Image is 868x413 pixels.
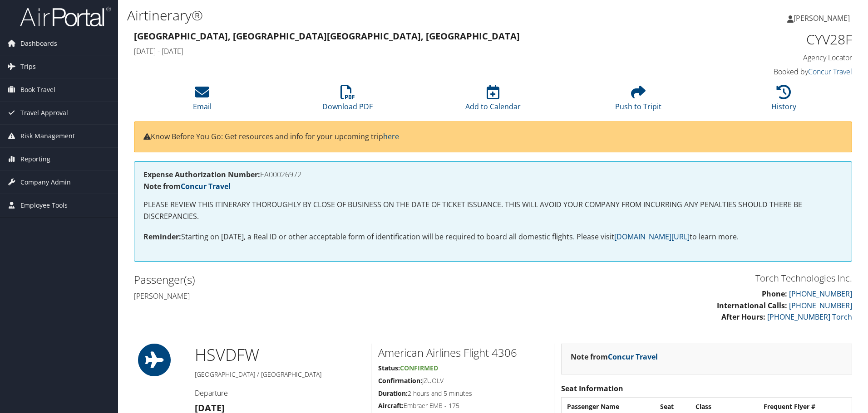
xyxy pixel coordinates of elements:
[143,170,260,180] strong: Expense Authorization Number:
[789,289,852,299] a: [PHONE_NUMBER]
[193,90,212,112] a: Email
[195,344,364,366] h1: HSV DFW
[615,90,661,112] a: Push to Tripit
[181,181,231,191] a: Concur Travel
[500,272,852,285] h3: Torch Technologies Inc.
[20,32,57,55] span: Dashboards
[143,171,843,178] h4: EA00026972
[771,90,796,112] a: History
[378,345,547,360] h2: American Airlines Flight 4306
[195,370,364,379] h5: [GEOGRAPHIC_DATA] / [GEOGRAPHIC_DATA]
[20,6,111,27] img: airportal-logo.png
[20,194,68,217] span: Employee Tools
[608,352,658,362] a: Concur Travel
[134,291,486,301] h4: [PERSON_NAME]
[683,67,852,77] h4: Booked by
[143,199,843,222] p: PLEASE REVIEW THIS ITINERARY THOROUGHLY BY CLOSE OF BUSINESS ON THE DATE OF TICKET ISSUANCE. THIS...
[378,376,547,385] h5: JZUOLV
[134,30,520,42] strong: [GEOGRAPHIC_DATA], [GEOGRAPHIC_DATA] [GEOGRAPHIC_DATA], [GEOGRAPHIC_DATA]
[383,131,399,141] a: here
[20,55,36,78] span: Trips
[808,67,852,77] a: Concur Travel
[378,389,408,398] strong: Duration:
[683,30,852,49] h1: CYV28F
[400,364,438,372] span: Confirmed
[20,171,71,194] span: Company Admin
[322,90,373,112] a: Download PDF
[134,46,669,56] h4: [DATE] - [DATE]
[134,272,486,287] h2: Passenger(s)
[789,301,852,311] a: [PHONE_NUMBER]
[143,232,181,242] strong: Reminder:
[465,90,521,112] a: Add to Calendar
[614,232,690,242] a: [DOMAIN_NAME][URL]
[20,102,68,124] span: Travel Approval
[571,352,658,362] strong: Note from
[143,231,843,243] p: Starting on [DATE], a Real ID or other acceptable form of identification will be required to boar...
[378,389,547,398] h5: 2 hours and 5 minutes
[378,401,547,410] h5: Embraer EMB - 175
[717,301,787,311] strong: International Calls:
[20,78,55,101] span: Book Travel
[20,125,75,147] span: Risk Management
[378,364,400,372] strong: Status:
[195,388,364,398] h4: Departure
[561,384,623,394] strong: Seat Information
[127,6,615,25] h1: Airtinerary®
[143,131,843,143] p: Know Before You Go: Get resources and info for your upcoming trip
[20,148,50,170] span: Reporting
[794,13,850,23] span: [PERSON_NAME]
[683,53,852,63] h4: Agency Locator
[767,312,852,322] a: [PHONE_NUMBER] Torch
[787,5,859,32] a: [PERSON_NAME]
[378,401,404,410] strong: Aircraft:
[762,289,787,299] strong: Phone:
[721,312,765,322] strong: After Hours:
[378,376,422,385] strong: Confirmation:
[143,181,231,191] strong: Note from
